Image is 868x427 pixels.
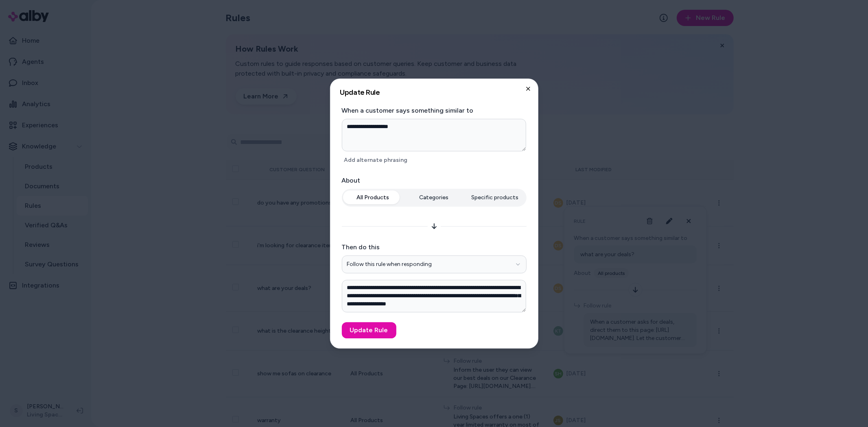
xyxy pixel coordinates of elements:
button: Update Rule [342,322,396,338]
button: Specific products [466,190,525,205]
h2: Update Rule [340,89,528,96]
label: When a customer says something similar to [342,106,527,115]
label: Then do this [342,242,527,252]
button: All Products [343,190,403,205]
button: Categories [404,190,464,205]
button: Add alternate phrasing [342,155,410,166]
label: About [342,176,527,185]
